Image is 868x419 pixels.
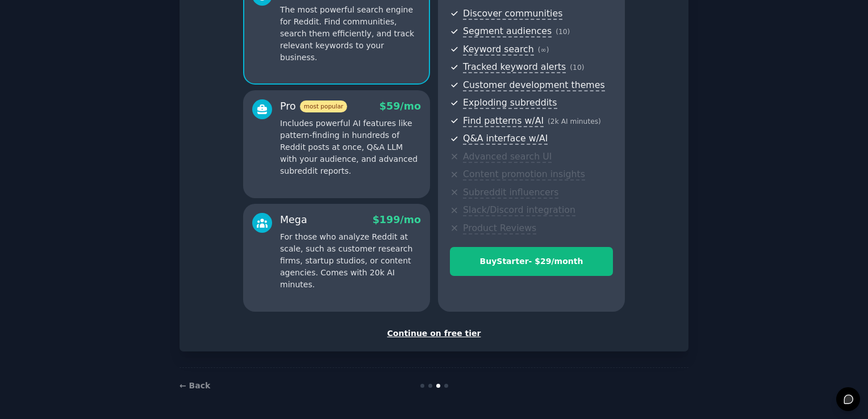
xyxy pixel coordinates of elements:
span: Customer development themes [463,79,605,91]
span: Subreddit influencers [463,187,558,199]
span: Keyword search [463,44,534,56]
span: Tracked keyword alerts [463,61,566,73]
a: ← Back [180,381,210,390]
p: For those who analyze Reddit at scale, such as customer research firms, startup studios, or conte... [280,231,421,291]
div: Continue on free tier [191,328,677,340]
span: Segment audiences [463,26,552,37]
span: Slack/Discord integration [463,204,575,216]
div: Buy Starter - $ 29 /month [450,255,612,267]
div: Mega [280,213,307,227]
button: BuyStarter- $29/month [450,247,613,276]
span: Product Reviews [463,223,536,234]
p: The most powerful search engine for Reddit. Find communities, search them efficiently, and track ... [280,4,421,64]
span: ( 10 ) [556,28,570,36]
span: ( 2k AI minutes ) [548,118,601,125]
span: $ 59 /mo [379,100,421,112]
span: ( ∞ ) [538,46,549,54]
span: most popular [300,100,348,112]
p: Includes powerful AI features like pattern-finding in hundreds of Reddit posts at once, Q&A LLM w... [280,118,421,177]
span: ( 10 ) [570,64,584,72]
span: Discover communities [463,8,562,20]
span: $ 199 /mo [373,214,421,225]
span: Q&A interface w/AI [463,133,548,145]
span: Content promotion insights [463,169,585,181]
div: Pro [280,99,347,114]
span: Find patterns w/AI [463,115,544,127]
span: Exploding subreddits [463,97,557,109]
span: Advanced search UI [463,151,552,163]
